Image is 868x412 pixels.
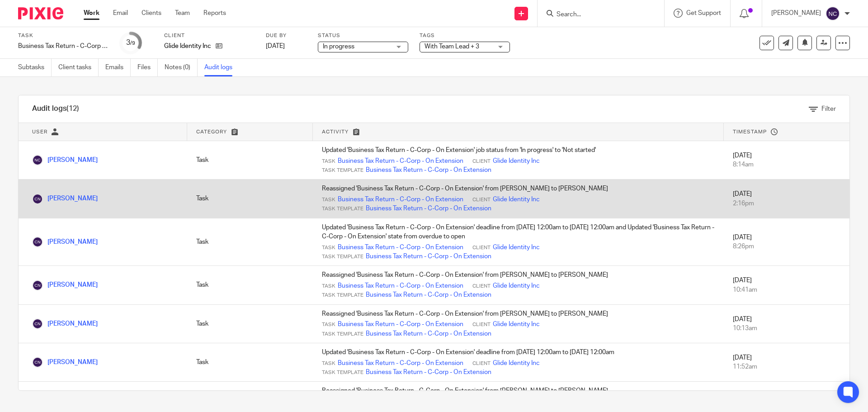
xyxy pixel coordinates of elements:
div: 8:14am [733,160,840,169]
td: [DATE] [724,218,849,266]
img: Chris Nowicki [32,194,43,204]
img: Pixie [18,7,63,19]
span: User [32,129,47,134]
span: Filter [821,106,836,112]
td: [DATE] [724,343,849,382]
td: Task [187,141,313,180]
img: Chris Nowicki [32,280,43,291]
a: [PERSON_NAME] [32,359,98,365]
a: Work [84,9,99,18]
a: Glide Identity Inc [493,320,540,329]
label: Client [164,32,255,39]
span: Client [472,158,491,165]
span: With Team Lead + 3 [425,43,479,50]
a: Reports [203,9,226,18]
span: In progress [323,43,354,50]
span: Client [472,321,491,328]
a: Files [137,59,158,76]
img: Chris Nowicki [32,318,43,329]
td: Task [187,343,313,382]
a: Clients [142,9,161,18]
a: Emails [105,59,131,76]
a: Team [175,9,190,18]
td: Task [187,304,313,343]
td: Reassigned 'Business Tax Return - C-Corp - On Extension' from [PERSON_NAME] to [PERSON_NAME] [313,304,724,343]
label: Task [18,32,108,39]
a: Business Tax Return - C-Corp - On Extension [338,156,463,166]
a: Client tasks [58,59,99,76]
a: Business Tax Return - C-Corp - On Extension [366,252,491,261]
span: [DATE] [266,43,285,49]
td: [DATE] [724,141,849,180]
span: Task [322,244,335,251]
label: Status [318,32,408,39]
a: Business Tax Return - C-Corp - On Extension [366,368,491,377]
td: [DATE] [724,304,849,343]
span: Task [322,283,335,290]
a: Business Tax Return - C-Corp - On Extension [366,290,491,299]
td: Task [187,266,313,304]
a: Business Tax Return - C-Corp - On Extension [366,204,491,213]
span: Task [322,196,335,204]
a: [PERSON_NAME] [32,239,98,245]
span: Client [472,244,491,251]
img: svg%3E [826,6,840,21]
div: 8:26pm [733,242,840,251]
span: Task Template [322,331,363,338]
td: Reassigned 'Business Tax Return - C-Corp - On Extension' from [PERSON_NAME] to [PERSON_NAME] [313,266,724,304]
div: 10:41am [733,285,840,294]
span: Task [322,321,335,328]
div: 10:13am [733,324,840,333]
a: Glide Identity Inc [493,195,540,204]
img: Chris Nowicki [32,357,43,368]
a: Business Tax Return - C-Corp - On Extension [338,320,463,329]
a: [PERSON_NAME] [32,195,98,202]
small: /9 [130,41,135,46]
span: Timestamp [733,129,767,134]
div: Business Tax Return - C-Corp - On Extension [18,42,108,51]
a: [PERSON_NAME] [32,157,98,163]
a: Business Tax Return - C-Corp - On Extension [338,195,463,204]
a: Business Tax Return - C-Corp - On Extension [338,281,463,290]
span: Task [322,360,335,367]
p: Glide Identity Inc [164,42,211,51]
a: [PERSON_NAME] [32,321,98,327]
span: Task Template [322,369,363,376]
img: Nick Carabott [32,155,43,166]
td: Updated 'Business Tax Return - C-Corp - On Extension' deadline from [DATE] 12:00am to [DATE] 12:00am [313,343,724,382]
span: Client [472,196,491,204]
a: Glide Identity Inc [493,156,540,166]
td: Updated 'Business Tax Return - C-Corp - On Extension' job status from 'In progress' to 'Not started' [313,141,724,180]
a: Email [113,9,128,18]
a: Business Tax Return - C-Corp - On Extension [366,166,491,175]
td: Task [187,180,313,218]
a: Notes (0) [165,59,198,76]
a: Subtasks [18,59,52,76]
div: 3 [126,38,135,48]
a: Business Tax Return - C-Corp - On Extension [338,243,463,252]
a: Glide Identity Inc [493,243,540,252]
td: Reassigned 'Business Tax Return - C-Corp - On Extension' from [PERSON_NAME] to [PERSON_NAME] [313,180,724,218]
span: Task Template [322,292,363,299]
span: Get Support [686,10,721,16]
a: Business Tax Return - C-Corp - On Extension [338,359,463,368]
label: Tags [420,32,510,39]
a: Audit logs [204,59,239,76]
input: Search [556,11,637,19]
a: Business Tax Return - C-Corp - On Extension [366,329,491,338]
a: Glide Identity Inc [493,359,540,368]
a: [PERSON_NAME] [32,282,98,288]
span: Activity [322,129,349,134]
span: Task Template [322,205,363,213]
p: [PERSON_NAME] [771,9,821,18]
span: Task Template [322,167,363,174]
td: Task [187,218,313,266]
span: Task Template [322,253,363,260]
td: [DATE] [724,180,849,218]
span: Task [322,158,335,165]
td: Updated 'Business Tax Return - C-Corp - On Extension' deadline from [DATE] 12:00am to [DATE] 12:0... [313,218,724,266]
span: Client [472,283,491,290]
label: Due by [266,32,307,39]
img: Chris Nowicki [32,237,43,247]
